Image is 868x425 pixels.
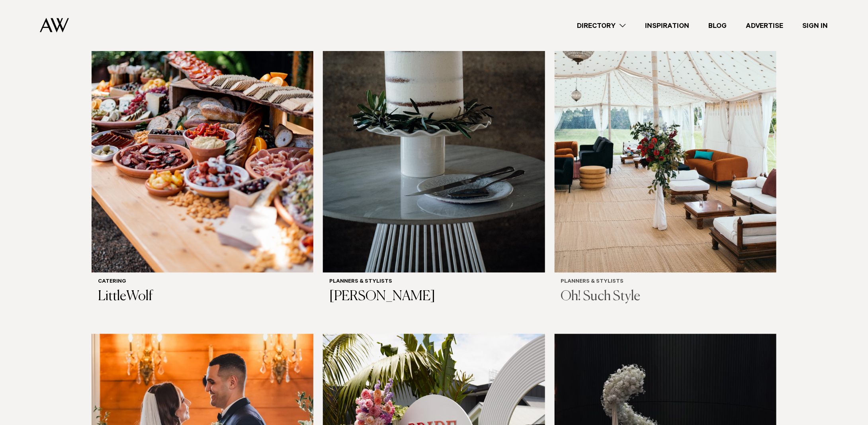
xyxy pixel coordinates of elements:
[98,279,307,286] h6: Catering
[561,279,770,286] h6: Planners & Stylists
[40,18,69,33] img: Auckland Weddings Logo
[635,20,699,31] a: Inspiration
[561,289,770,305] h3: Oh! Such Style
[567,20,635,31] a: Directory
[736,20,793,31] a: Advertise
[793,20,838,31] a: Sign In
[98,289,307,305] h3: LittleWolf
[329,279,538,286] h6: Planners & Stylists
[329,289,538,305] h3: [PERSON_NAME]
[699,20,736,31] a: Blog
